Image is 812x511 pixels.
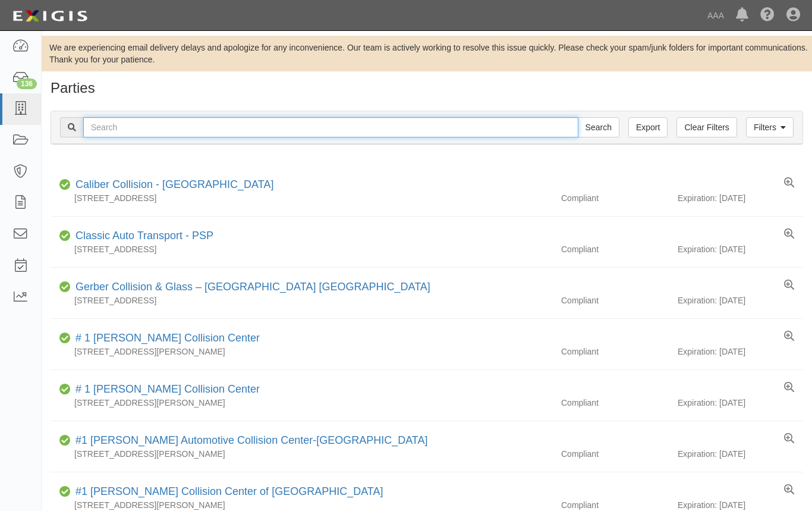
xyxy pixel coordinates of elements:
div: [STREET_ADDRESS][PERSON_NAME] [51,346,552,358]
div: [STREET_ADDRESS][PERSON_NAME] [51,397,552,409]
a: View results summary [784,484,794,496]
div: #1 Cochran Automotive Collision Center-Monroeville [71,433,428,449]
div: [STREET_ADDRESS] [51,243,552,255]
i: Compliant [59,437,71,445]
div: Expiration: [DATE] [678,192,803,204]
a: Gerber Collision & Glass – [GEOGRAPHIC_DATA] [GEOGRAPHIC_DATA] [75,281,430,293]
div: Gerber Collision & Glass – Houston Brighton [71,280,430,295]
div: Compliant [552,397,678,409]
input: Search [578,117,619,137]
div: Expiration: [DATE] [678,346,803,358]
div: Expiration: [DATE] [678,243,803,255]
a: # 1 [PERSON_NAME] Collision Center [75,332,260,344]
div: Caliber Collision - Gainesville [71,177,273,193]
div: # 1 Cochran Collision Center [71,382,260,397]
h1: Parties [51,80,803,96]
i: Compliant [59,283,71,291]
div: Expiration: [DATE] [678,448,803,460]
div: We are experiencing email delivery delays and apologize for any inconvenience. Our team is active... [42,42,812,65]
a: AAA [701,4,730,27]
a: View results summary [784,280,794,291]
div: Compliant [552,294,678,306]
a: #1 [PERSON_NAME] Collision Center of [GEOGRAPHIC_DATA] [75,485,383,497]
div: Compliant [552,448,678,460]
a: View results summary [784,382,794,394]
a: #1 [PERSON_NAME] Automotive Collision Center-[GEOGRAPHIC_DATA] [75,434,428,446]
a: Filters [746,117,794,137]
div: Compliant [552,243,678,255]
i: Compliant [59,232,71,240]
a: Caliber Collision - [GEOGRAPHIC_DATA] [75,178,273,190]
div: [STREET_ADDRESS][PERSON_NAME] [51,448,552,460]
div: #1 Cochran Collision Center of Greensburg [71,484,383,500]
a: Clear Filters [676,117,737,137]
a: View results summary [784,228,794,240]
a: View results summary [784,177,794,189]
div: Compliant [552,192,678,204]
div: Expiration: [DATE] [678,294,803,306]
div: # 1 Cochran Collision Center [71,331,260,346]
i: Help Center - Complianz [760,8,775,23]
div: Compliant [552,346,678,358]
i: Compliant [59,385,71,394]
a: Classic Auto Transport - PSP [75,230,213,242]
div: Expiration: [DATE] [678,499,803,511]
div: 136 [17,79,37,89]
i: Compliant [59,488,71,496]
div: [STREET_ADDRESS] [51,294,552,306]
div: [STREET_ADDRESS][PERSON_NAME] [51,499,552,511]
a: # 1 [PERSON_NAME] Collision Center [75,383,260,395]
a: Export [628,117,668,137]
a: View results summary [784,433,794,445]
div: Classic Auto Transport - PSP [71,228,213,244]
a: View results summary [784,331,794,343]
img: logo-5460c22ac91f19d4615b14bd174203de0afe785f0fc80cf4dbbc73dc1793850b.png [9,5,91,27]
i: Compliant [59,334,71,343]
div: [STREET_ADDRESS] [51,192,552,204]
i: Compliant [59,181,71,189]
div: Compliant [552,499,678,511]
input: Search [83,117,578,137]
div: Expiration: [DATE] [678,397,803,409]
